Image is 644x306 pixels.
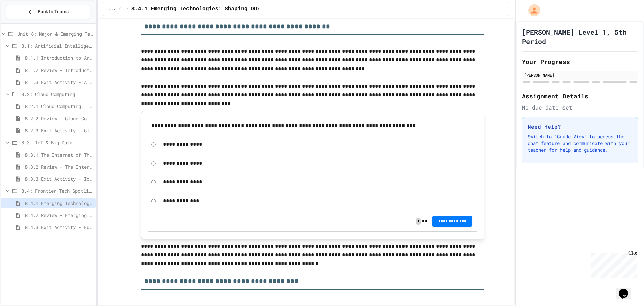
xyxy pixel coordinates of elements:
h2: Assignment Details [522,91,638,101]
span: 8.2.1 Cloud Computing: Transforming the Digital World [25,103,93,110]
span: Unit 8: Major & Emerging Technologies [17,30,93,37]
iframe: chat widget [616,279,637,299]
div: [PERSON_NAME] [524,72,636,78]
span: 8.1.3 Exit Activity - AI Detective [25,79,93,86]
span: 8.4.1 Emerging Technologies: Shaping Our Digital Future [25,200,93,207]
div: Chat with us now!Close [3,3,46,43]
span: Back to Teams [38,8,69,15]
span: 8.1.1 Introduction to Artificial Intelligence [25,54,93,61]
span: 8.4.3 Exit Activity - Future Tech Challenge [25,224,93,231]
p: Switch to "Grade View" to access the chat feature and communicate with your teacher for help and ... [528,133,632,154]
span: 8.1: Artificial Intelligence Basics [21,42,93,49]
div: My Account [521,3,542,18]
h3: Need Help? [528,123,632,131]
span: 8.1.2 Review - Introduction to Artificial Intelligence [25,67,93,74]
div: No due date set [522,103,638,112]
span: 8.4: Frontier Tech Spotlight [21,187,93,194]
span: 8.4.1 Emerging Technologies: Shaping Our Digital Future [131,5,309,13]
h1: [PERSON_NAME] Level 1, 5th Period [522,27,638,46]
span: 8.3.1 The Internet of Things and Big Data: Our Connected Digital World [25,151,93,158]
h2: Your Progress [522,57,638,67]
span: 8.2.2 Review - Cloud Computing [25,115,93,122]
span: / [118,6,121,12]
span: ... [109,6,116,12]
button: Back to Teams [6,5,90,19]
span: 8.3: IoT & Big Data [21,139,93,146]
span: 8.3.3 Exit Activity - IoT Data Detective Challenge [25,175,93,182]
span: 8.3.2 Review - The Internet of Things and Big Data [25,163,93,170]
span: / [126,6,129,12]
span: 8.2.3 Exit Activity - Cloud Service Detective [25,127,93,134]
span: 8.2: Cloud Computing [21,91,93,98]
iframe: chat widget [588,250,637,278]
span: 8.4.2 Review - Emerging Technologies: Shaping Our Digital Future [25,212,93,219]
